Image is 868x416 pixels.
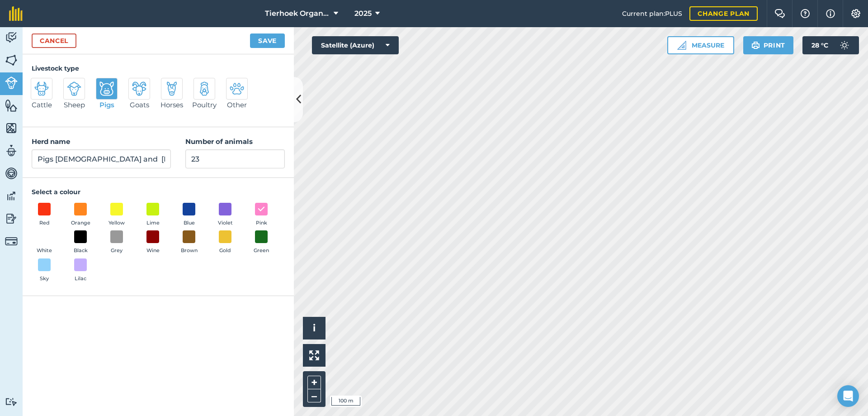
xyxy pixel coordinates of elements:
[835,36,854,54] img: svg+xml;base64,PD94bWwgdmVyc2lvbj0iMS4wIiBlbmNvZGluZz0idXRmLTgiPz4KPCEtLSBHZW5lcmF0b3I6IEFkb2JlIE...
[309,350,319,360] img: Four arrows, one pointing top left, one top right, one bottom right and the last bottom left
[75,275,86,283] span: Lilac
[5,121,18,135] img: svg+xml;base64,PHN2ZyB4bWxucz0iaHR0cDovL3d3dy53My5vcmcvMjAwMC9zdmciIHdpZHRoPSI1NiIgaGVpZ2h0PSI2MC...
[192,100,217,110] span: Poultry
[176,203,202,227] button: Blue
[99,81,114,96] img: svg+xml;base64,PD94bWwgdmVyc2lvbj0iMS4wIiBlbmNvZGluZz0idXRmLTgiPz4KPCEtLSBHZW5lcmF0b3I6IEFkb2JlIE...
[5,53,18,67] img: svg+xml;base64,PHN2ZyB4bWxucz0iaHR0cDovL3d3dy53My5vcmcvMjAwMC9zdmciIHdpZHRoPSI1NiIgaGVpZ2h0PSI2MC...
[230,81,244,96] img: svg+xml;base64,PD94bWwgdmVyc2lvbj0iMS4wIiBlbmNvZGluZz0idXRmLTgiPz4KPCEtLSBHZW5lcmF0b3I6IEFkb2JlIE...
[307,376,321,389] button: +
[104,230,129,255] button: Grey
[32,63,285,73] h4: Livestock type
[751,40,760,51] img: svg+xml;base64,PHN2ZyB4bWxucz0iaHR0cDovL3d3dy53My5vcmcvMjAwMC9zdmciIHdpZHRoPSIxOSIgaGVpZ2h0PSIyNC...
[67,81,81,96] img: svg+xml;base64,PD94bWwgdmVyc2lvbj0iMS4wIiBlbmNvZGluZz0idXRmLTgiPz4KPCEtLSBHZW5lcmF0b3I6IEFkb2JlIE...
[68,203,93,227] button: Orange
[307,389,321,402] button: –
[146,247,160,255] span: Wine
[249,230,274,255] button: Green
[32,33,76,48] a: Cancel
[111,247,123,255] span: Grey
[32,188,80,196] strong: Select a colour
[5,144,18,158] img: svg+xml;base64,PD94bWwgdmVyc2lvbj0iMS4wIiBlbmNvZGluZz0idXRmLTgiPz4KPCEtLSBHZW5lcmF0b3I6IEFkb2JlIE...
[265,8,330,19] span: Tierhoek Organic Farm
[254,247,269,255] span: Green
[257,204,265,215] img: svg+xml;base64,PHN2ZyB4bWxucz0iaHR0cDovL3d3dy53My5vcmcvMjAwMC9zdmciIHdpZHRoPSIxOCIgaGVpZ2h0PSIyNC...
[9,6,23,21] img: fieldmargin Logo
[108,219,125,227] span: Yellow
[146,219,160,227] span: Lime
[39,219,50,227] span: Red
[68,258,93,283] button: Lilac
[176,230,202,255] button: Brown
[99,100,114,110] span: Pigs
[218,219,233,227] span: Violet
[32,203,57,227] button: Red
[71,219,90,227] span: Orange
[5,31,18,44] img: svg+xml;base64,PD94bWwgdmVyc2lvbj0iMS4wIiBlbmNvZGluZz0idXRmLTgiPz4KPCEtLSBHZW5lcmF0b3I6IEFkb2JlIE...
[743,36,794,54] button: Print
[689,6,758,21] a: Change plan
[32,258,57,283] button: Sky
[250,33,285,48] button: Save
[197,81,212,96] img: svg+xml;base64,PD94bWwgdmVyc2lvbj0iMS4wIiBlbmNvZGluZz0idXRmLTgiPz4KPCEtLSBHZW5lcmF0b3I6IEFkb2JlIE...
[181,247,198,255] span: Brown
[811,36,828,54] span: 28 ° C
[32,100,52,110] span: Cattle
[667,36,734,54] button: Measure
[622,9,682,19] span: Current plan : PLUS
[249,203,274,227] button: Pink
[140,230,165,255] button: Wine
[303,317,325,339] button: i
[32,230,57,255] button: White
[40,275,49,283] span: Sky
[826,8,835,19] img: svg+xml;base64,PHN2ZyB4bWxucz0iaHR0cDovL3d3dy53My5vcmcvMjAwMC9zdmciIHdpZHRoPSIxNyIgaGVpZ2h0PSIxNy...
[5,77,18,89] img: svg+xml;base64,PD94bWwgdmVyc2lvbj0iMS4wIiBlbmNvZGluZz0idXRmLTgiPz4KPCEtLSBHZW5lcmF0b3I6IEFkb2JlIE...
[64,100,85,110] span: Sheep
[219,247,231,255] span: Gold
[677,41,686,50] img: Ruler icon
[32,137,70,146] strong: Herd name
[165,81,179,96] img: svg+xml;base64,PD94bWwgdmVyc2lvbj0iMS4wIiBlbmNvZGluZz0idXRmLTgiPz4KPCEtLSBHZW5lcmF0b3I6IEFkb2JlIE...
[160,100,183,110] span: Horses
[5,212,18,225] img: svg+xml;base64,PD94bWwgdmVyc2lvbj0iMS4wIiBlbmNvZGluZz0idXRmLTgiPz4KPCEtLSBHZW5lcmF0b3I6IEFkb2JlIE...
[5,189,18,203] img: svg+xml;base64,PD94bWwgdmVyc2lvbj0iMS4wIiBlbmNvZGluZz0idXRmLTgiPz4KPCEtLSBHZW5lcmF0b3I6IEFkb2JlIE...
[37,247,52,255] span: White
[227,100,247,110] span: Other
[774,9,785,18] img: Two speech bubbles overlapping with the left bubble in the forefront
[354,8,372,19] span: 2025
[212,230,238,255] button: Gold
[800,9,811,18] img: A question mark icon
[837,385,859,407] div: Open Intercom Messenger
[313,322,316,334] span: i
[5,99,18,112] img: svg+xml;base64,PHN2ZyB4bWxucz0iaHR0cDovL3d3dy53My5vcmcvMjAwMC9zdmciIHdpZHRoPSI1NiIgaGVpZ2h0PSI2MC...
[5,235,18,248] img: svg+xml;base64,PD94bWwgdmVyc2lvbj0iMS4wIiBlbmNvZGluZz0idXRmLTgiPz4KPCEtLSBHZW5lcmF0b3I6IEFkb2JlIE...
[74,247,88,255] span: Black
[34,81,49,96] img: svg+xml;base64,PD94bWwgdmVyc2lvbj0iMS4wIiBlbmNvZGluZz0idXRmLTgiPz4KPCEtLSBHZW5lcmF0b3I6IEFkb2JlIE...
[104,203,129,227] button: Yellow
[130,100,149,110] span: Goats
[5,167,18,180] img: svg+xml;base64,PD94bWwgdmVyc2lvbj0iMS4wIiBlbmNvZGluZz0idXRmLTgiPz4KPCEtLSBHZW5lcmF0b3I6IEFkb2JlIE...
[185,137,253,146] strong: Number of animals
[68,230,93,255] button: Black
[212,203,238,227] button: Violet
[5,397,18,406] img: svg+xml;base64,PD94bWwgdmVyc2lvbj0iMS4wIiBlbmNvZGluZz0idXRmLTgiPz4KPCEtLSBHZW5lcmF0b3I6IEFkb2JlIE...
[850,9,861,18] img: A cog icon
[132,81,146,96] img: svg+xml;base64,PD94bWwgdmVyc2lvbj0iMS4wIiBlbmNvZGluZz0idXRmLTgiPz4KPCEtLSBHZW5lcmF0b3I6IEFkb2JlIE...
[802,36,859,54] button: 28 °C
[140,203,165,227] button: Lime
[312,36,399,54] button: Satellite (Azure)
[256,219,267,227] span: Pink
[184,219,195,227] span: Blue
